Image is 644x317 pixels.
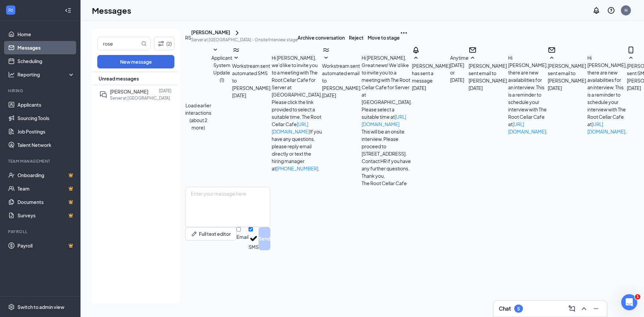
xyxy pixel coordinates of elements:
[17,195,75,209] a: DocumentsCrown
[249,233,259,244] svg: Checkmark
[587,55,627,135] span: Hi [PERSON_NAME], there are new availabilities for an interview. This is a reminder to schedule y...
[17,41,75,54] a: Messages
[17,71,75,78] div: Reporting
[400,29,408,37] svg: Ellipses
[625,7,628,13] div: H
[627,46,635,54] svg: MobileSms
[236,233,249,240] div: Email
[17,138,75,152] a: Talent Network
[627,54,635,62] svg: SmallChevronUp
[185,102,211,131] button: Load earlier interactions (about 2 more)
[580,305,588,313] svg: ChevronUp
[232,63,272,91] span: Workstream sent automated SMS to [PERSON_NAME].
[17,209,75,222] a: SurveysCrown
[272,55,322,171] span: Hi [PERSON_NAME], we'd like to invite you to a meeting with The Root Cellar Cafe for Server at [G...
[469,84,483,92] span: [DATE]
[298,29,345,46] button: Archive conversation
[322,46,330,54] svg: WorkstreamLogo
[362,61,412,128] p: Great news! We'd like to invite you to a meeting with The Root Cellar Cafe for Server at [GEOGRAP...
[568,305,576,313] svg: ComposeMessage
[191,230,198,237] svg: Pen
[185,34,191,41] div: RS
[185,227,236,241] button: Full text editorPen
[368,29,400,46] button: Move to stage
[233,29,241,37] svg: ChevronRight
[17,98,75,111] a: Applicants
[567,303,577,314] button: ComposeMessage
[17,111,75,125] a: Sourcing Tools
[191,29,230,37] div: [PERSON_NAME]
[362,54,412,61] p: Hi [PERSON_NAME],
[517,306,520,312] div: 5
[236,227,241,231] input: Email
[548,84,562,92] span: [DATE]
[607,6,615,14] svg: QuestionInfo
[7,7,14,13] svg: WorkstreamLogo
[8,88,73,94] div: Hiring
[232,54,240,62] svg: SmallChevronDown
[8,71,15,78] svg: Analysis
[412,63,450,84] span: [PERSON_NAME] has sent a message
[141,41,147,46] svg: MagnifyingGlass
[17,125,75,138] a: Job Postings
[157,40,165,48] svg: Filter
[110,95,170,101] p: Server at [GEOGRAPHIC_DATA]
[65,7,71,14] svg: Collapse
[249,244,259,250] div: SMS
[635,294,640,300] span: 1
[362,179,412,187] p: The Root Cellar Cafe
[98,37,140,50] input: Search
[412,46,420,54] svg: Bell
[412,84,426,92] span: [DATE]
[412,54,420,62] svg: SmallChevronUp
[349,29,364,46] button: Reject
[154,37,174,50] button: Filter (2)
[548,46,556,54] svg: Email
[8,304,15,310] svg: Settings
[191,37,298,43] p: Server at [GEOGRAPHIC_DATA] - Onsite Interview stage
[592,6,600,14] svg: Notifications
[159,88,171,94] p: [DATE]
[322,92,336,99] span: [DATE]
[362,172,412,179] p: Thank you,
[8,158,73,164] div: Team Management
[627,84,641,92] span: [DATE]
[249,227,253,231] input: SMS
[110,89,148,95] span: [PERSON_NAME]
[499,305,511,312] h3: Chat
[232,92,246,99] span: [DATE]
[211,55,232,83] span: Applicant System Update (1)
[579,303,589,314] button: ChevronUp
[211,46,219,54] svg: SmallChevronDown
[469,54,477,62] svg: SmallChevronUp
[469,46,477,54] svg: Email
[322,54,330,62] svg: SmallChevronDown
[591,303,601,314] button: Minimize
[17,239,75,252] a: PayrollCrown
[99,75,139,82] span: Unread messages
[8,229,73,234] div: Payroll
[450,55,469,83] span: Anytime [DATE] or [DATE]
[232,46,240,54] svg: WorkstreamLogo
[322,63,362,91] span: Workstream sent automated email to [PERSON_NAME].
[17,168,75,182] a: OnboardingCrown
[17,54,75,68] a: Scheduling
[97,55,174,68] button: New message
[92,5,131,16] h1: Messages
[276,165,318,171] a: [PHONE_NUMBER]
[259,227,270,250] button: Send
[362,128,412,172] p: This will be an onsite interview. Please proceed to [STREET_ADDRESS]. Contact HR if you have any ...
[17,182,75,195] a: TeamCrown
[508,55,548,135] span: Hi [PERSON_NAME], there are new availabilities for an interview. This is a reminder to schedule y...
[17,304,64,310] div: Switch to admin view
[592,305,600,313] svg: Minimize
[211,46,232,84] button: SmallChevronDownApplicant System Update (1)
[17,28,75,41] a: Home
[99,91,107,99] svg: DoubleChat
[548,63,587,84] span: [PERSON_NAME] sent email to [PERSON_NAME].
[621,294,637,310] iframe: Intercom live chat
[548,54,556,62] svg: SmallChevronUp
[469,63,508,84] span: [PERSON_NAME] sent email to [PERSON_NAME].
